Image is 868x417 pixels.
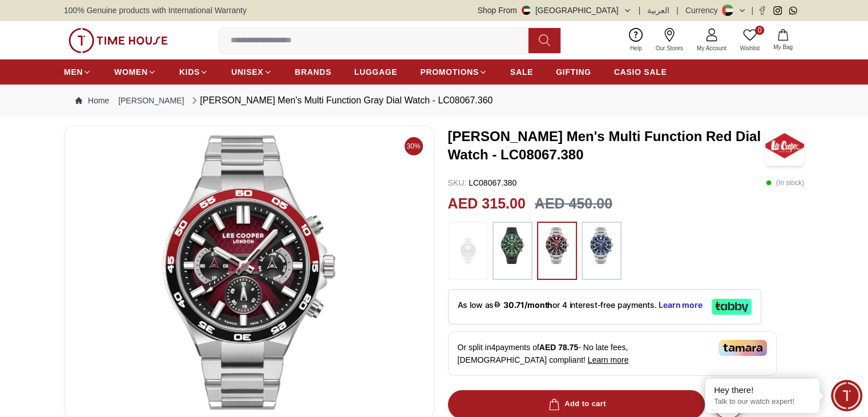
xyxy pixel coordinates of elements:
a: CASIO SALE [614,62,667,82]
p: Talk to our watch expert! [714,397,811,407]
span: 0 [755,26,764,35]
a: Home [75,95,109,106]
button: العربية [647,5,669,16]
img: United Arab Emirates [522,6,531,15]
span: 30% [405,137,423,155]
span: | [676,5,679,16]
div: Add to cart [546,398,606,411]
a: UNISEX [231,62,272,82]
a: WOMEN [114,62,156,82]
div: Hey there! [714,384,811,396]
button: Shop From[GEOGRAPHIC_DATA] [478,5,632,16]
span: CASIO SALE [614,66,667,78]
button: My Bag [766,27,800,54]
img: LEE COOPER Men's Multi Function Red Dial Watch - LC08067.380 [765,126,804,166]
p: ( In stock ) [766,177,804,189]
img: ... [498,227,527,264]
span: KIDS [179,66,200,78]
div: Or split in 4 payments of - No late fees, [DEMOGRAPHIC_DATA] compliant! [448,331,777,376]
span: AED 78.75 [539,343,578,352]
span: | [751,5,753,16]
a: SALE [510,62,533,82]
span: UNISEX [231,66,263,78]
span: 100% Genuine products with International Warranty [64,5,247,16]
div: Chat Widget [831,380,862,411]
h2: AED 315.00 [448,193,526,215]
span: Help [625,44,647,53]
a: KIDS [179,62,208,82]
span: PROMOTIONS [420,66,479,78]
a: Whatsapp [789,6,797,15]
span: GIFTING [556,66,591,78]
div: [PERSON_NAME] Men's Multi Function Gray Dial Watch - LC08067.360 [189,94,493,107]
p: LC08067.380 [448,177,517,189]
a: PROMOTIONS [420,62,487,82]
a: [PERSON_NAME] [118,95,184,106]
h3: [PERSON_NAME] Men's Multi Function Red Dial Watch - LC08067.380 [448,127,765,164]
div: Currency [685,5,722,16]
span: My Bag [769,43,797,51]
a: GIFTING [556,62,591,82]
img: LEE COOPER Men's Multi Function Gray Dial Watch - LC08067.360 [74,135,425,410]
span: My Account [692,44,731,53]
span: LUGGAGE [354,66,398,78]
img: ... [68,28,168,53]
a: LUGGAGE [354,62,398,82]
span: SKU : [448,178,467,187]
h3: AED 450.00 [535,193,612,215]
a: Facebook [758,6,766,15]
a: 0Wishlist [733,26,766,55]
a: Help [623,26,649,55]
span: BRANDS [295,66,332,78]
a: BRANDS [295,62,332,82]
a: MEN [64,62,91,82]
span: Our Stores [651,44,688,53]
span: Learn more [588,355,629,364]
span: Wishlist [736,44,764,53]
span: SALE [510,66,533,78]
span: | [639,5,641,16]
a: Our Stores [649,26,690,55]
img: Tamara [718,340,767,356]
img: ... [587,227,616,264]
span: WOMEN [114,66,148,78]
img: ... [543,227,571,264]
nav: Breadcrumb [64,85,804,117]
a: Instagram [773,6,782,15]
img: ... [454,227,482,274]
span: MEN [64,66,83,78]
